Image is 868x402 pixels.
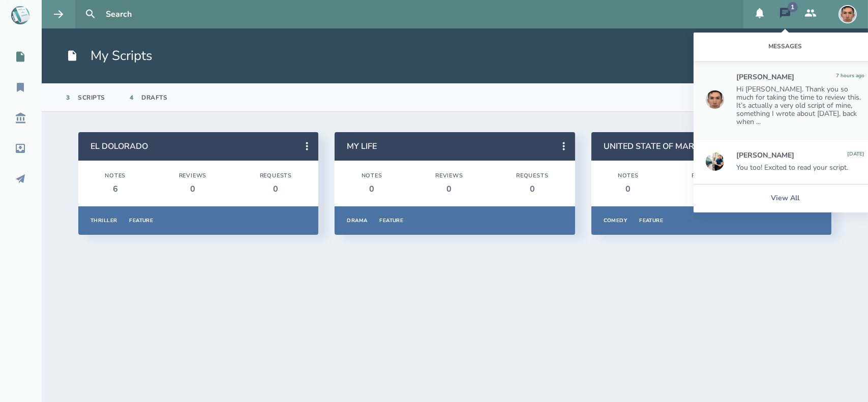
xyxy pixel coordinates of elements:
[347,141,377,152] a: MY LIFE
[604,217,627,224] div: Comedy
[639,217,663,224] div: Feature
[78,94,106,102] div: Scripts
[105,183,126,195] div: 6
[105,172,126,179] div: Notes
[91,217,117,224] div: Thriller
[260,172,292,179] div: Requests
[347,217,367,224] div: Drama
[91,141,148,152] a: EL DOLORADO
[736,164,864,172] div: You too! Excited to read your script.
[706,152,724,171] img: user_1673573717-crop.jpg
[847,151,864,160] div: Friday, September 5, 2025 at 9:09:44 PM
[260,183,292,195] div: 0
[788,2,798,12] div: 1
[362,183,382,195] div: 0
[839,5,857,23] img: user_1756948650-crop.jpg
[130,94,134,102] div: 4
[692,172,720,179] div: Reviews
[362,172,382,179] div: Notes
[736,151,794,160] div: [PERSON_NAME]
[736,85,864,126] div: Hi [PERSON_NAME]. Thank you so much for taking the time to review this. It’s actually a very old ...
[618,183,639,195] div: 0
[836,73,864,81] div: Sunday, September 7, 2025 at 5:00:09 AM
[604,141,699,152] a: UNITED STATE OF MARS
[706,90,724,109] img: user_1756948650-crop.jpg
[66,47,153,65] h1: My Scripts
[692,183,720,195] div: 0
[129,217,153,224] div: Feature
[179,172,207,179] div: Reviews
[379,217,403,224] div: Feature
[516,183,548,195] div: 0
[435,172,463,179] div: Reviews
[736,73,794,81] div: [PERSON_NAME]
[66,94,70,102] div: 3
[142,94,168,102] div: Drafts
[516,172,548,179] div: Requests
[179,183,207,195] div: 0
[435,183,463,195] div: 0
[618,172,639,179] div: Notes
